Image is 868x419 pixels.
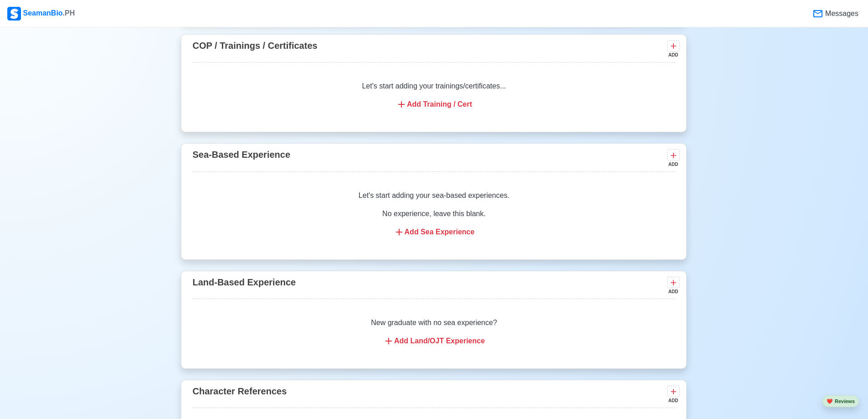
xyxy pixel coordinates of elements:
span: heart [827,398,833,404]
div: ADD [667,52,678,58]
p: New graduate with no sea experience? [203,317,664,328]
span: Messages [823,8,858,19]
div: ADD [667,288,678,295]
div: Add Training / Cert [203,99,664,110]
span: .PH [63,9,75,17]
button: heartReviews [822,395,859,408]
div: ADD [667,161,678,168]
span: Land-Based Experience [192,277,296,287]
span: COP / Trainings / Certificates [192,41,317,51]
span: Character References [192,386,287,396]
span: Sea-Based Experience [192,150,290,160]
p: Let's start adding your sea-based experiences. [203,190,664,201]
div: Add Sea Experience [203,227,664,238]
div: ADD [667,397,678,404]
p: No experience, leave this blank. [203,208,664,219]
div: Add Land/OJT Experience [203,336,664,347]
div: Let's start adding your trainings/certificates... [192,70,675,121]
img: Logo [7,7,21,21]
div: SeamanBio [7,7,75,21]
